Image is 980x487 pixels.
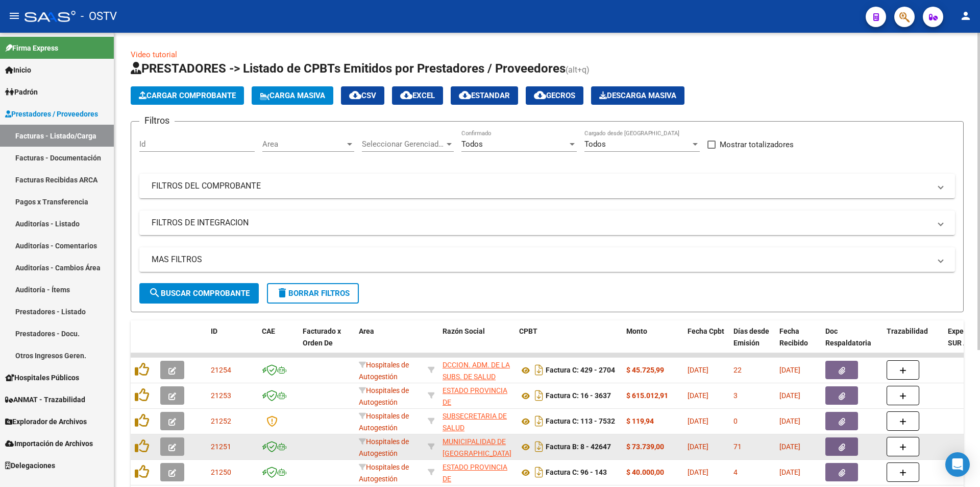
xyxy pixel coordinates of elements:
[733,417,738,425] span: 0
[443,361,510,392] span: DCCION. ADM. DE LA SUBS. DE SALUD PCIA. DE NEUQUEN
[566,65,590,75] span: (alt+q)
[359,412,409,432] span: Hospitales de Autogestión
[359,327,374,335] span: Area
[5,42,58,54] span: Firma Express
[626,443,664,451] strong: $ 73.739,00
[733,468,738,476] span: 4
[299,320,355,365] datatable-header-cell: Facturado x Orden De
[443,327,485,335] span: Razón Social
[355,320,424,365] datatable-header-cell: Area
[139,247,955,272] mat-expansion-panel-header: MAS FILTROS
[733,391,738,400] span: 3
[945,452,970,477] div: Open Intercom Messenger
[532,464,546,480] i: Descargar documento
[626,391,668,400] strong: $ 615.012,91
[5,460,55,471] span: Delegaciones
[451,86,518,105] button: Estandar
[534,91,575,100] span: Gecros
[211,366,231,374] span: 21254
[443,386,511,429] span: ESTADO PROVINCIA DE [GEOGRAPHIC_DATA][PERSON_NAME]
[825,327,871,347] span: Doc Respaldatoria
[5,108,98,120] span: Prestadores / Proveedores
[303,327,341,347] span: Facturado x Orden De
[519,327,537,335] span: CPBT
[149,287,161,299] mat-icon: search
[349,89,361,101] mat-icon: cloud_download
[821,320,883,365] datatable-header-cell: Doc Respaldatoria
[359,437,409,457] span: Hospitales de Autogestión
[258,320,299,365] datatable-header-cell: CAE
[532,413,546,429] i: Descargar documento
[5,394,85,405] span: ANMAT - Trazabilidad
[461,140,483,149] span: Todos
[591,86,684,105] button: Descarga Masiva
[546,469,607,477] strong: Factura C: 96 - 143
[688,417,708,425] span: [DATE]
[779,468,800,476] span: [DATE]
[626,468,664,476] strong: $ 40.000,00
[733,366,742,374] span: 22
[260,91,325,100] span: Carga Masiva
[5,64,31,76] span: Inicio
[729,320,775,365] datatable-header-cell: Días desde Emisión
[779,327,808,347] span: Fecha Recibido
[626,327,647,335] span: Monto
[720,138,794,151] span: Mostrar totalizadores
[626,366,664,374] strong: $ 45.725,99
[267,283,359,304] button: Borrar Filtros
[733,327,769,347] span: Días desde Emisión
[459,89,471,101] mat-icon: cloud_download
[211,468,231,476] span: 21250
[622,320,683,365] datatable-header-cell: Monto
[5,416,87,427] span: Explorador de Archivos
[532,387,546,404] i: Descargar documento
[252,86,333,105] button: Carga Masiva
[443,385,511,406] div: 30673377544
[688,327,724,335] span: Fecha Cpbt
[443,410,511,432] div: 30675068441
[349,91,376,100] span: CSV
[688,468,708,476] span: [DATE]
[211,417,231,425] span: 21252
[546,392,611,400] strong: Factura C: 16 - 3637
[779,391,800,400] span: [DATE]
[438,320,515,365] datatable-header-cell: Razón Social
[683,320,729,365] datatable-header-cell: Fecha Cpbt
[359,361,409,381] span: Hospitales de Autogestión
[546,443,611,451] strong: Factura B: 8 - 42647
[152,217,930,228] mat-panel-title: FILTROS DE INTEGRACION
[139,91,236,100] span: Cargar Comprobante
[443,437,511,469] span: MUNICIPALIDAD DE [GEOGRAPHIC_DATA][PERSON_NAME]
[359,386,409,406] span: Hospitales de Autogestión
[532,438,546,455] i: Descargar documento
[139,113,175,128] h3: Filtros
[591,86,684,105] app-download-masive: Descarga masiva de comprobantes (adjuntos)
[546,418,615,426] strong: Factura C: 113 - 7532
[883,320,944,365] datatable-header-cell: Trazabilidad
[779,366,800,374] span: [DATE]
[688,391,708,400] span: [DATE]
[276,287,288,299] mat-icon: delete
[359,463,409,483] span: Hospitales de Autogestión
[534,89,546,101] mat-icon: cloud_download
[139,283,259,304] button: Buscar Comprobante
[779,443,800,451] span: [DATE]
[443,412,507,432] span: SUBSECRETARIA DE SALUD
[362,140,445,149] span: Seleccionar Gerenciador
[131,86,244,105] button: Cargar Comprobante
[546,366,615,375] strong: Factura C: 429 - 2704
[443,461,511,483] div: 30673377544
[131,50,177,59] a: Video tutorial
[341,86,384,105] button: CSV
[775,320,821,365] datatable-header-cell: Fecha Recibido
[960,10,972,22] mat-icon: person
[526,86,583,105] button: Gecros
[5,372,79,383] span: Hospitales Públicos
[733,443,742,451] span: 71
[532,362,546,378] i: Descargar documento
[149,289,250,298] span: Buscar Comprobante
[688,366,708,374] span: [DATE]
[779,417,800,425] span: [DATE]
[139,174,955,198] mat-expansion-panel-header: FILTROS DEL COMPROBANTE
[211,391,231,400] span: 21253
